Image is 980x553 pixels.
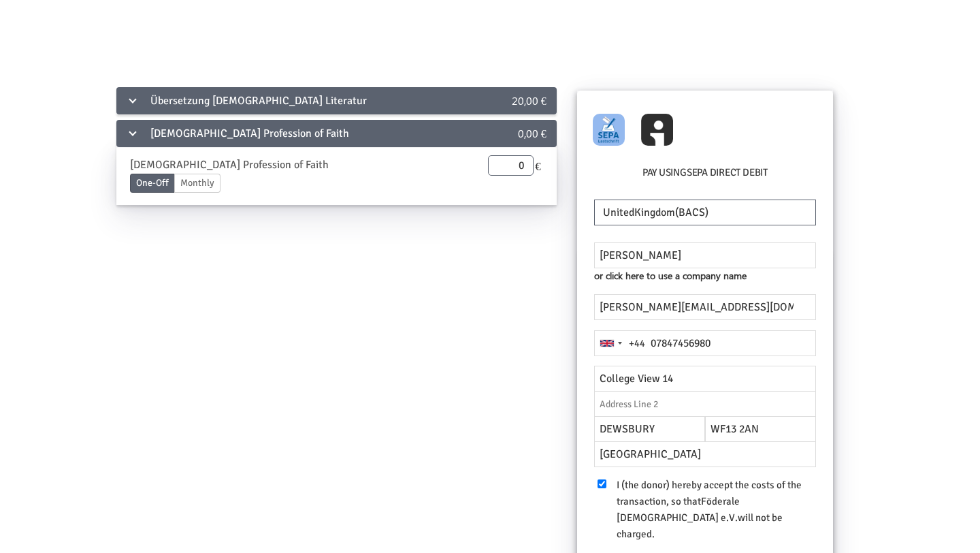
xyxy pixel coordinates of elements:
div: [DEMOGRAPHIC_DATA] Profession of Faith [116,120,470,147]
input: Enter Your Email * [594,294,816,320]
span: I (the donor) hereby accept the costs of the transaction, so that will not be charged. [617,479,802,540]
span: 20,00 € [512,93,546,108]
label: Monthly [174,174,220,193]
div: Übersetzung [DEMOGRAPHIC_DATA] Literatur [116,87,470,114]
img: GC_InstantBankPay [641,114,673,146]
input: Name * [594,242,816,268]
label: SEPA Direct Debit [687,165,768,180]
input: City [594,416,705,442]
input: 7400 123456 [594,330,816,356]
span: or click here to use a company name [594,268,747,283]
div: [DEMOGRAPHIC_DATA] Profession of Faith [120,157,354,174]
input: Address Line 1 [594,366,816,392]
input: Country [594,441,816,467]
h6: Pay using [591,165,819,186]
div: +44 [629,336,645,351]
label: One-Off [130,174,175,193]
span: 0,00 € [518,126,546,140]
span: € [534,155,542,176]
input: Postal code [705,416,816,442]
img: GOCARDLESS [593,114,625,146]
button: Selected country [595,331,645,355]
input: Address Line 2 [594,391,816,417]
